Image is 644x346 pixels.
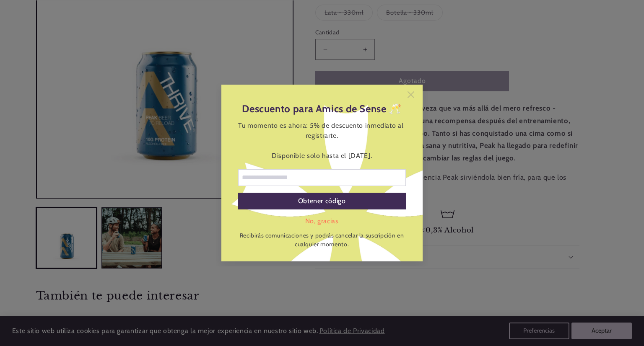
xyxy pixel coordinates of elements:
header: Descuento para Amics de Sense 🥂 [238,101,406,116]
div: Tu momento es ahora: 5% de descuento inmediato al registrarte. Disponible solo hasta el [DATE]. [238,121,406,161]
div: Obtener código [298,193,346,209]
div: Obtener código [238,193,406,209]
p: Recibirás comunicaciones y podrás cancelar la suscripción en cualquier momento. [238,231,406,249]
div: No, gracias [238,216,406,226]
input: Correo electrónico [238,169,406,186]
